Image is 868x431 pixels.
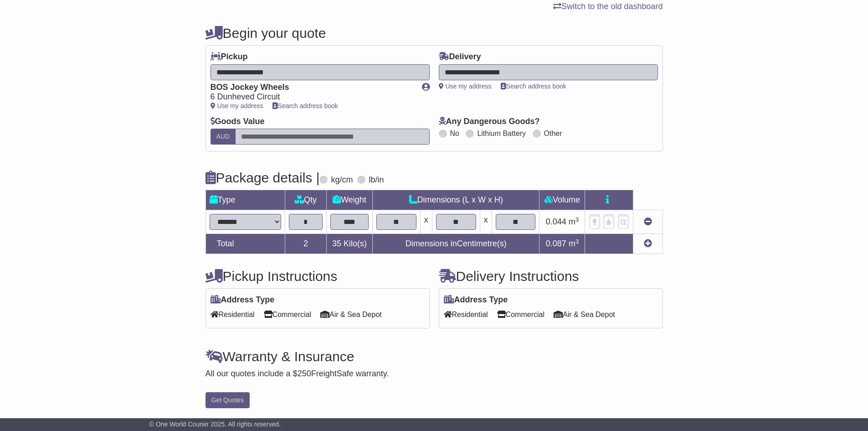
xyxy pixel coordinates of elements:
[420,210,432,234] td: x
[546,217,566,226] span: 0.044
[205,234,285,254] td: Total
[439,83,492,90] a: Use my address
[320,307,382,322] span: Air & Sea Depot
[439,117,540,127] label: Any Dangerous Goods?
[205,170,320,185] h4: Package details |
[285,190,327,210] td: Qty
[444,295,508,305] label: Address Type
[644,239,652,248] a: Add new item
[450,129,459,138] label: No
[444,307,488,322] span: Residential
[480,210,492,234] td: x
[544,129,562,138] label: Other
[501,83,566,90] a: Search address book
[332,239,341,248] span: 35
[272,102,338,109] a: Search address book
[539,190,585,210] td: Volume
[546,239,566,248] span: 0.087
[569,239,579,248] span: m
[553,2,663,11] a: Switch to the old dashboard
[326,234,372,254] td: Kilo(s)
[211,117,265,127] label: Goods Value
[373,234,539,254] td: Dimensions in Centimetre(s)
[211,83,413,93] div: BOS Jockey Wheels
[477,129,526,138] label: Lithium Battery
[331,175,353,185] label: kg/cm
[211,92,413,102] div: 6 Dunheved Circuit
[211,129,236,145] label: AUD
[211,52,248,62] label: Pickup
[497,307,544,322] span: Commercial
[439,269,663,284] h4: Delivery Instructions
[373,190,539,210] td: Dimensions (L x W x H)
[298,369,311,378] span: 250
[205,369,663,379] div: All our quotes include a $ FreightSafe warranty.
[439,52,481,62] label: Delivery
[211,295,275,305] label: Address Type
[149,421,281,428] span: © One World Courier 2025. All rights reserved.
[644,217,652,226] a: Remove this item
[205,190,285,210] td: Type
[205,269,430,284] h4: Pickup Instructions
[205,26,663,41] h4: Begin your quote
[211,307,255,322] span: Residential
[575,216,579,223] sup: 3
[326,190,372,210] td: Weight
[205,392,250,408] button: Get Quotes
[211,102,263,109] a: Use my address
[369,175,384,185] label: lb/in
[575,238,579,245] sup: 3
[554,307,615,322] span: Air & Sea Depot
[285,234,327,254] td: 2
[569,217,579,226] span: m
[264,307,311,322] span: Commercial
[205,349,663,364] h4: Warranty & Insurance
